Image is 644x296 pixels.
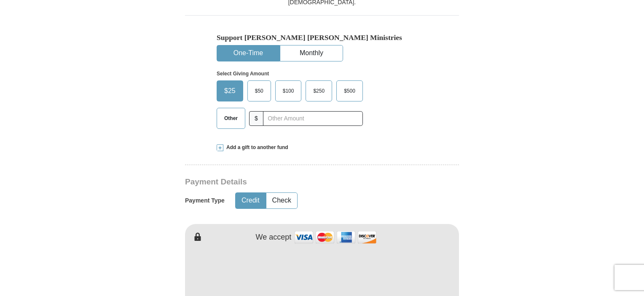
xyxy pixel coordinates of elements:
img: credit cards accepted [293,228,378,246]
h4: We accept [256,233,292,242]
h3: Payment Details [185,177,400,187]
span: $500 [340,85,360,97]
h5: Payment Type [185,197,225,204]
button: Monthly [280,45,343,61]
h5: Support [PERSON_NAME] [PERSON_NAME] Ministries [217,33,427,42]
span: $25 [220,85,240,97]
span: $250 [309,85,329,97]
button: One-Time [217,45,279,61]
button: Check [266,193,297,208]
span: Other [220,112,242,125]
span: $50 [251,85,268,97]
span: $ [249,111,263,126]
button: Credit [236,193,266,208]
input: Other Amount [263,111,363,126]
span: Add a gift to another fund [223,144,288,151]
span: $100 [279,85,298,97]
strong: Select Giving Amount [217,71,269,77]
